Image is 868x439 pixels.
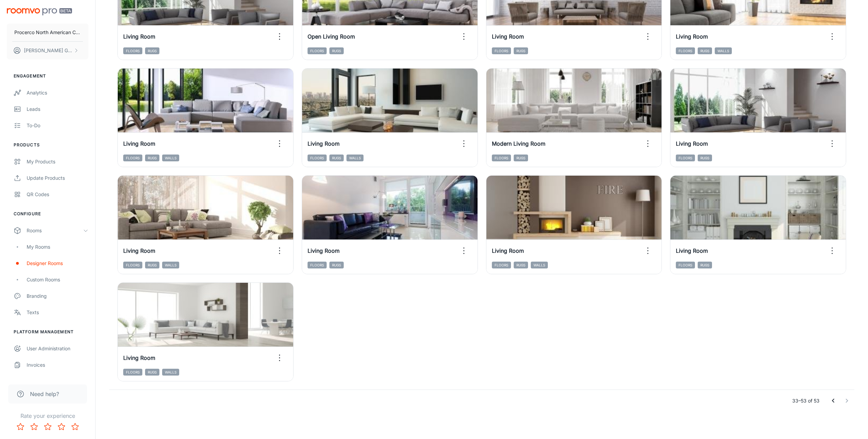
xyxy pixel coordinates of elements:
[27,243,88,251] div: My Rooms
[41,420,55,434] button: Rate 3 star
[492,47,511,54] span: Floors
[27,420,41,434] button: Rate 2 star
[492,262,511,268] span: Floors
[27,276,88,283] div: Custom Rooms
[308,47,327,54] span: Floors
[27,227,83,234] div: Rooms
[5,412,90,420] p: Rate your experience
[792,397,820,405] p: 33–53 of 53
[27,191,88,198] div: QR Codes
[676,262,695,268] span: Floors
[27,105,88,113] div: Leads
[27,89,88,97] div: Analytics
[27,345,88,352] div: User Administration
[123,155,142,161] span: Floors
[123,247,155,255] h6: Living Room
[145,369,159,376] span: Rugs
[27,158,88,165] div: My Products
[68,420,82,434] button: Rate 5 star
[145,155,159,161] span: Rugs
[145,262,159,268] span: Rugs
[27,292,88,300] div: Branding
[514,262,528,268] span: Rugs
[676,140,708,148] h6: Living Room
[698,47,712,54] span: Rugs
[14,29,81,36] p: Procerco North American Corporation
[329,155,344,161] span: Rugs
[698,262,712,268] span: Rugs
[514,155,528,161] span: Rugs
[123,47,142,54] span: Floors
[145,47,159,54] span: Rugs
[514,47,528,54] span: Rugs
[492,155,511,161] span: Floors
[492,140,545,148] h6: Modern Living Room
[27,174,88,182] div: Update Products
[308,140,340,148] h6: Living Room
[27,309,88,316] div: Texts
[123,140,155,148] h6: Living Room
[123,262,142,268] span: Floors
[346,155,364,161] span: Walls
[676,247,708,255] h6: Living Room
[492,32,524,41] h6: Living Room
[7,8,72,15] img: Roomvo PRO Beta
[531,262,548,268] span: Walls
[308,155,327,161] span: Floors
[24,47,72,54] p: [PERSON_NAME] Gloce
[55,420,68,434] button: Rate 4 star
[308,262,327,268] span: Floors
[123,354,155,362] h6: Living Room
[676,155,695,161] span: Floors
[7,42,88,59] button: [PERSON_NAME] Gloce
[162,155,179,161] span: Walls
[14,420,27,434] button: Rate 1 star
[27,361,88,369] div: Invoices
[30,390,59,398] span: Need help?
[715,47,732,54] span: Walls
[698,155,712,161] span: Rugs
[492,247,524,255] h6: Living Room
[123,32,155,41] h6: Living Room
[676,47,695,54] span: Floors
[162,262,179,268] span: Walls
[826,394,840,408] button: Go to previous page
[7,24,88,41] button: Procerco North American Corporation
[27,122,88,129] div: To-do
[329,262,344,268] span: Rugs
[308,32,355,41] h6: Open Living Room
[329,47,344,54] span: Rugs
[123,369,142,376] span: Floors
[162,369,179,376] span: Walls
[27,260,88,267] div: Designer Rooms
[308,247,340,255] h6: Living Room
[676,32,708,41] h6: Living Room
